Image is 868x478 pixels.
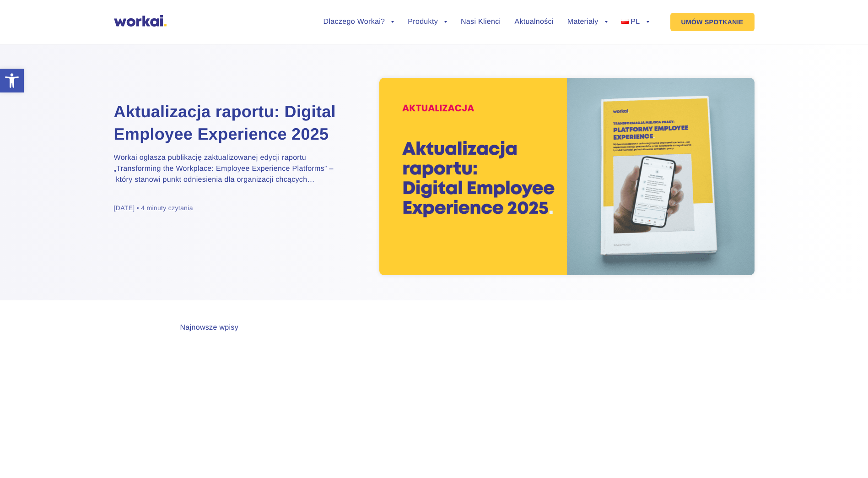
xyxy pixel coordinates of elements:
[114,204,193,212] div: [DATE] • 4 minuty czytania
[379,78,755,275] img: raport digital employee experience 2025
[461,18,501,26] a: Nasi Klienci
[514,18,553,26] a: Aktualności
[567,18,608,26] a: Materiały
[408,18,447,26] a: Produkty
[670,13,755,31] a: UMÓW SPOTKANIE
[180,323,239,332] div: Najnowsze wpisy
[323,18,394,26] a: Dlaczego Workai?
[114,152,343,185] p: Workai ogłasza publikację zaktualizowanej edycji raportu „Transforming the Workplace: Employee Ex...
[114,101,343,145] a: Aktualizacja raportu: Digital Employee Experience 2025
[631,18,640,26] span: PL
